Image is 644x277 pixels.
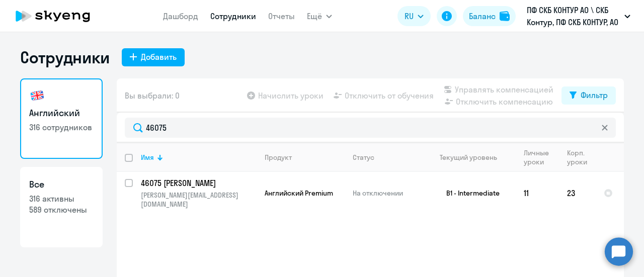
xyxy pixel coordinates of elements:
[581,89,608,101] div: Фильтр
[422,172,516,214] td: B1 - Intermediate
[307,10,322,22] span: Ещё
[265,153,344,162] div: Продукт
[265,189,333,198] span: Английский Premium
[500,11,510,21] img: balance
[522,4,635,28] button: ПФ СКБ КОНТУР АО \ СКБ Контур, ПФ СКБ КОНТУР, АО
[29,204,94,215] p: 589 отключены
[397,6,431,26] button: RU
[20,78,103,159] a: Английский316 сотрудников
[405,10,414,22] span: RU
[29,193,94,204] p: 316 активны
[125,118,616,138] input: Поиск по имени, email, продукту или статусу
[163,11,198,21] a: Дашборд
[463,6,516,26] button: Балансbalance
[141,153,154,162] div: Имя
[20,47,110,67] h1: Сотрудники
[469,10,496,22] div: Баланс
[527,4,620,28] p: ПФ СКБ КОНТУР АО \ СКБ Контур, ПФ СКБ КОНТУР, АО
[29,107,94,120] h3: Английский
[141,191,256,209] p: [PERSON_NAME][EMAIL_ADDRESS][DOMAIN_NAME]
[20,167,103,247] a: Все316 активны589 отключены
[440,153,497,162] div: Текущий уровень
[141,153,256,162] div: Имя
[29,122,94,133] p: 316 сотрудников
[141,177,256,189] a: 46075 [PERSON_NAME]
[353,153,422,162] div: Статус
[559,172,596,214] td: 23
[268,11,295,21] a: Отчеты
[524,148,549,166] div: Личные уроки
[567,148,587,166] div: Корп. уроки
[307,6,332,26] button: Ещё
[353,189,422,198] p: На отключении
[125,89,180,102] span: Вы выбрали: 0
[516,172,559,214] td: 11
[265,153,292,162] div: Продукт
[122,48,185,66] button: Добавить
[141,51,177,63] div: Добавить
[29,87,45,104] img: english
[141,177,255,189] p: 46075 [PERSON_NAME]
[210,11,256,21] a: Сотрудники
[430,153,515,162] div: Текущий уровень
[524,148,558,166] div: Личные уроки
[561,86,616,105] button: Фильтр
[567,148,595,166] div: Корп. уроки
[29,178,94,191] h3: Все
[353,153,374,162] div: Статус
